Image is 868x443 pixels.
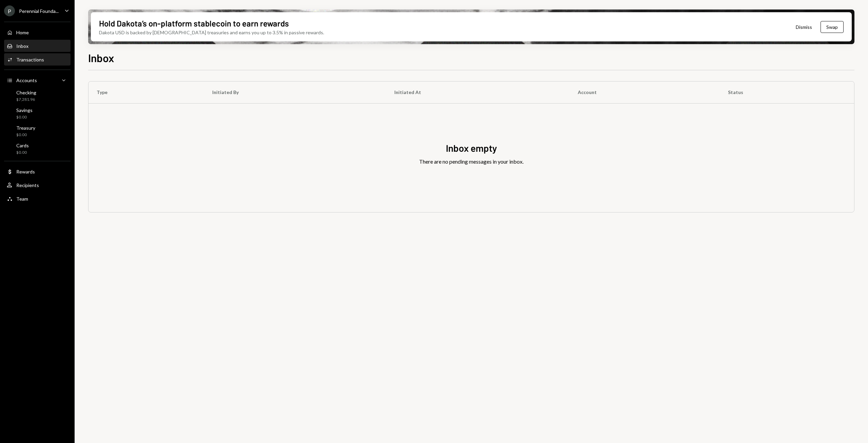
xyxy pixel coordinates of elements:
[720,81,854,103] th: Status
[16,57,44,62] div: Transactions
[16,107,33,113] div: Savings
[386,81,570,103] th: Initiated At
[4,179,71,191] a: Recipients
[4,192,71,205] a: Team
[4,165,71,178] a: Rewards
[16,132,35,138] div: $0.00
[4,74,71,86] a: Accounts
[4,105,71,122] a: Savings$0.00
[99,18,289,29] div: Hold Dakota’s on-platform stablecoin to earn rewards
[4,26,71,38] a: Home
[16,196,28,202] div: Team
[16,114,33,120] div: $0.00
[88,81,204,103] th: Type
[204,81,386,103] th: Initiated By
[16,182,39,188] div: Recipients
[4,40,71,52] a: Inbox
[16,97,36,103] div: $7,281.96
[16,77,37,83] div: Accounts
[4,53,71,66] a: Transactions
[446,142,497,155] div: Inbox empty
[16,125,35,131] div: Treasury
[4,123,71,139] a: Treasury$0.00
[19,8,59,14] div: Perennial Founda...
[16,43,28,49] div: Inbox
[88,51,114,64] h1: Inbox
[16,90,36,95] div: Checking
[16,150,29,155] div: $0.00
[4,141,71,157] a: Cards$0.00
[16,143,29,148] div: Cards
[787,19,821,35] button: Dismiss
[99,29,324,36] div: Dakota USD is backed by [DEMOGRAPHIC_DATA] treasuries and earns you up to 3.5% in passive rewards.
[4,5,15,16] div: P
[16,169,35,174] div: Rewards
[16,30,29,35] div: Home
[570,81,720,103] th: Account
[4,88,71,104] a: Checking$7,281.96
[419,158,524,166] div: There are no pending messages in your inbox.
[821,21,844,33] button: Swap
